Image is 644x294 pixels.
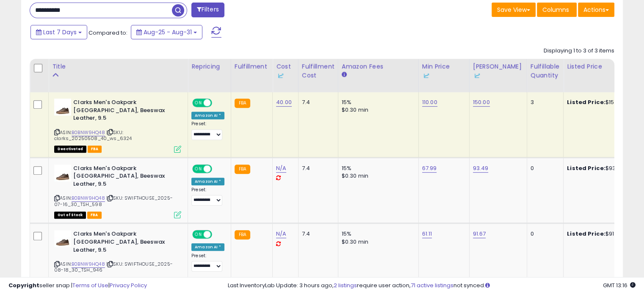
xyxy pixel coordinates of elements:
[73,99,176,124] b: Clarks Men's Oakpark [GEOGRAPHIC_DATA], Beeswax Leather, 9.5
[531,99,557,106] div: 3
[342,106,412,114] div: $0.30 min
[211,231,224,238] span: OFF
[52,62,184,71] div: Title
[235,165,250,174] small: FBA
[567,165,637,172] div: $93.49
[276,164,286,173] a: N/A
[473,98,490,107] a: 150.00
[54,212,86,219] span: All listings that are currently out of stock and unavailable for purchase on Amazon
[54,99,71,115] img: 31nER60PGpL._SL40_.jpg
[567,98,605,106] b: Listed Price:
[54,261,173,273] span: | SKU: SWIFTHOUSE_2025-08-18_30_TSH_946
[193,231,204,238] span: ON
[342,62,415,71] div: Amazon Fees
[54,129,132,142] span: | SKU: clarks_20250508_40_ws_6324
[342,230,412,238] div: 15%
[567,230,605,238] b: Listed Price:
[110,281,147,289] a: Privacy Policy
[54,165,181,218] div: ASIN:
[191,62,227,71] div: Repricing
[531,165,557,172] div: 0
[54,230,181,283] div: ASIN:
[567,230,637,238] div: $91.67
[411,281,453,289] a: 71 active listings
[72,281,108,289] a: Terms of Use
[567,62,640,71] div: Listed Price
[342,172,412,180] div: $0.30 min
[54,195,173,207] span: | SKU: SWIFTHOUSE_2025-07-16_30_TSH_598
[578,3,614,17] button: Actions
[531,230,557,238] div: 0
[235,62,269,71] div: Fulfillment
[193,99,204,107] span: ON
[235,230,250,239] small: FBA
[30,25,87,39] button: Last 7 Days
[276,71,285,80] img: InventoryLab Logo
[191,178,224,185] div: Amazon AI *
[87,212,102,219] span: FBA
[567,99,637,106] div: $150.00
[191,187,224,206] div: Preset:
[191,121,224,140] div: Preset:
[276,230,286,238] a: N/A
[422,164,437,173] a: 67.99
[191,243,224,251] div: Amazon AI *
[544,47,614,55] div: Displaying 1 to 3 of 3 items
[473,71,481,80] img: InventoryLab Logo
[473,62,523,80] div: [PERSON_NAME]
[8,282,147,290] div: seller snap | |
[473,230,486,238] a: 91.67
[542,5,569,14] span: Columns
[88,29,127,37] span: Compared to:
[567,164,605,172] b: Listed Price:
[302,230,332,238] div: 7.4
[211,165,224,172] span: OFF
[191,112,224,119] div: Amazon AI *
[228,282,636,290] div: Last InventoryLab Update: 3 hours ago, require user action, not synced.
[603,281,636,289] span: 2025-09-8 13:16 GMT
[422,230,432,238] a: 61.11
[302,165,332,172] div: 7.4
[342,238,412,246] div: $0.30 min
[73,230,176,256] b: Clarks Men's Oakpark [GEOGRAPHIC_DATA], Beeswax Leather, 9.5
[131,25,202,39] button: Aug-25 - Aug-31
[334,281,357,289] a: 2 listings
[72,261,105,268] a: B0BNW9HQ48
[54,230,71,247] img: 31nER60PGpL._SL40_.jpg
[492,3,536,17] button: Save View
[276,71,295,80] div: Some or all of the values in this column are provided from Inventory Lab.
[191,253,224,272] div: Preset:
[54,165,71,181] img: 31nER60PGpL._SL40_.jpg
[302,99,332,106] div: 7.4
[191,3,224,17] button: Filters
[422,98,437,107] a: 110.00
[88,146,102,153] span: FBA
[531,62,560,80] div: Fulfillable Quantity
[473,164,489,173] a: 93.49
[72,195,105,202] a: B0BNW9HQ48
[342,71,347,79] small: Amazon Fees.
[422,71,466,80] div: Some or all of the values in this column are provided from Inventory Lab.
[276,98,292,107] a: 40.00
[73,165,176,190] b: Clarks Men's Oakpark [GEOGRAPHIC_DATA], Beeswax Leather, 9.5
[276,62,295,80] div: Cost
[72,129,105,136] a: B0BNW9HQ48
[8,281,39,289] strong: Copyright
[43,28,77,36] span: Last 7 Days
[342,165,412,172] div: 15%
[211,99,224,107] span: OFF
[342,99,412,106] div: 15%
[54,146,86,153] span: All listings that are unavailable for purchase on Amazon for any reason other than out-of-stock
[54,99,181,152] div: ASIN:
[193,165,204,172] span: ON
[422,62,466,80] div: Min Price
[537,3,577,17] button: Columns
[144,28,192,36] span: Aug-25 - Aug-31
[422,71,431,80] img: InventoryLab Logo
[302,62,334,80] div: Fulfillment Cost
[235,99,250,108] small: FBA
[473,71,523,80] div: Some or all of the values in this column are provided from Inventory Lab.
